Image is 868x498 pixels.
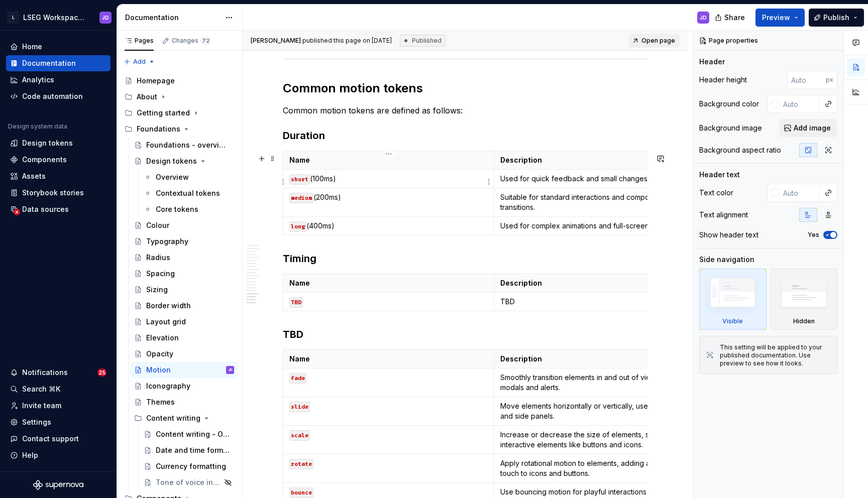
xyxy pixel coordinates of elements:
span: published this page on [DATE] [251,37,392,45]
a: Foundations - overview [130,137,238,153]
a: Documentation [6,55,111,71]
span: Publish [823,13,849,23]
p: (200ms) [289,192,488,202]
button: LLSEG Workspace Design SystemJD [2,7,115,28]
div: Background aspect ratio [699,145,781,155]
div: Elevation [146,333,179,343]
div: Invite team [22,401,61,411]
a: Open page [629,34,680,48]
a: Invite team [6,398,111,414]
div: Currency formatting [156,461,226,471]
div: JD [228,365,232,375]
button: Add [121,55,158,69]
div: LSEG Workspace Design System [23,13,87,23]
div: Foundations [121,121,238,137]
a: Storybook stories [6,185,111,201]
a: Themes [130,394,238,410]
div: Design system data [8,122,67,131]
p: Used for complex animations and full-screen transitions. [500,221,699,231]
div: Getting started [137,108,190,118]
p: Smoothly transition elements in and out of view, ideal for modals and alerts. [500,372,699,393]
a: Homepage [121,73,238,89]
p: Used for quick feedback and small changes. [500,174,699,184]
span: 72 [200,37,211,45]
a: Overview [140,169,238,185]
div: Design tokens [146,156,197,166]
p: Description [500,278,699,288]
button: Search ⌘K [6,381,111,397]
svg: Supernova Logo [33,480,83,490]
a: MotionJD [130,362,238,378]
a: Code automation [6,88,111,104]
h3: Duration [283,129,647,143]
a: Tone of voice in AI conversational UI [140,474,238,490]
div: Layout grid [146,317,186,327]
button: Help [6,447,111,463]
div: Background color [699,99,759,109]
label: Yes [808,231,819,239]
span: Add [133,58,146,66]
code: TBD [289,297,303,308]
h3: Timing [283,252,647,266]
div: Header [699,57,725,67]
div: Tone of voice in AI conversational UI [156,477,221,487]
div: Background image [699,123,762,133]
div: Contact support [22,434,79,444]
a: Design tokens [6,135,111,151]
span: 25 [97,368,106,377]
p: TBD [500,297,699,307]
div: Iconography [146,381,190,391]
div: Help [22,450,38,460]
div: Documentation [125,13,220,23]
div: Published [400,35,446,47]
input: Auto [779,95,820,113]
a: Analytics [6,72,111,88]
a: Assets [6,168,111,184]
div: L [7,12,19,24]
div: Core tokens [156,204,198,214]
a: Typography [130,233,238,250]
div: Home [22,42,42,52]
a: Elevation [130,330,238,346]
div: Analytics [22,75,54,85]
div: Side navigation [699,255,754,265]
p: Apply rotational motion to elements, adding a dynamic touch to icons and buttons. [500,458,699,478]
a: Date and time formatting [140,442,238,458]
div: About [121,89,238,105]
div: Contextual tokens [156,188,220,198]
a: Sizing [130,282,238,298]
div: Design tokens [22,138,73,148]
div: Getting started [121,105,238,121]
code: bounce [289,487,313,498]
div: Date and time formatting [156,445,232,455]
span: Open page [641,37,675,45]
div: Foundations - overview [146,140,229,150]
button: Share [710,9,751,27]
div: Hidden [793,317,815,325]
span: Preview [762,13,790,23]
a: Iconography [130,378,238,394]
div: JD [700,14,707,22]
a: Opacity [130,346,238,362]
div: Content writing - Overview [156,429,232,439]
a: Radius [130,250,238,266]
a: Content writing - Overview [140,426,238,442]
span: Add image [794,123,831,133]
button: Preview [755,9,805,27]
div: Opacity [146,349,173,359]
div: Border width [146,301,191,311]
code: short [289,174,310,185]
p: (100ms) [289,174,488,184]
div: Homepage [137,76,175,86]
div: Content writing [130,410,238,426]
h3: TBD [283,327,647,341]
div: Search ⌘K [22,384,60,394]
div: Spacing [146,269,175,279]
a: Layout grid [130,314,238,330]
a: Border width [130,298,238,314]
div: Header height [699,75,747,85]
a: Contextual tokens [140,185,238,201]
div: Data sources [22,204,69,214]
div: Radius [146,253,170,263]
